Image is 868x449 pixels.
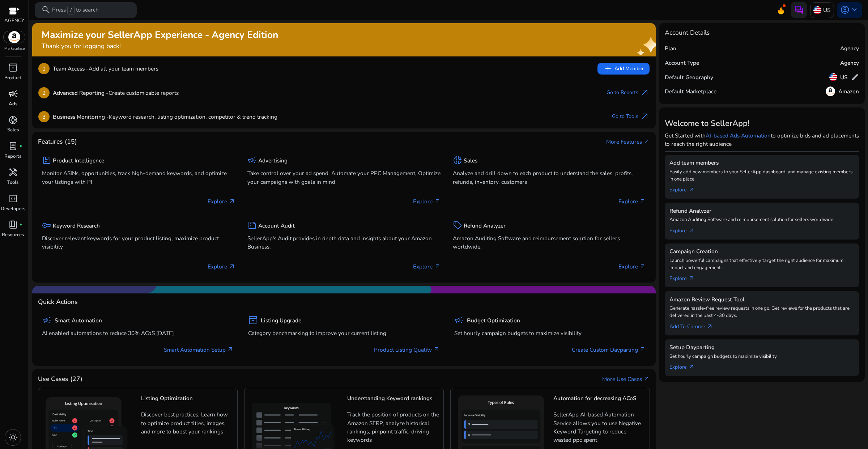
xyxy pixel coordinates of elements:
img: us.svg [829,73,837,81]
p: Monitor ASINs, opportunities, track high-demand keywords, and optimize your listings with PI [42,169,235,186]
p: Ads [9,101,17,108]
p: Track the position of products on the Amazon SERP, analyze historical rankings, pinpoint traffic-... [347,410,439,444]
h4: Features (15) [38,138,77,145]
b: Business Monitoring - [53,113,109,120]
span: lab_profile [8,141,18,151]
p: Discover relevant keywords for your product listing, maximize product visibility [42,234,235,251]
h5: Keyword Research [53,223,100,229]
span: arrow_outward [434,198,441,205]
p: Amazon Auditing Software and reimbursement solution for sellers worldwide. [453,234,646,251]
span: arrow_outward [688,275,695,282]
p: Press to search [52,6,99,14]
span: campaign [454,315,464,325]
span: inventory_2 [8,63,18,72]
a: Go to Reportsarrow_outward [607,87,649,98]
h5: Amazon Review Request Tool [669,296,854,303]
b: Team Access - [53,65,89,72]
span: arrow_outward [433,346,440,353]
span: code_blocks [8,194,18,203]
p: Sales [7,127,19,134]
span: light_mode [8,433,18,442]
span: search [41,5,51,14]
span: arrow_outward [434,263,441,270]
p: Product [4,75,21,82]
p: Explore [618,197,646,206]
h5: Default Marketplace [665,88,716,95]
span: arrow_outward [639,198,646,205]
span: arrow_outward [639,263,646,270]
h5: Account Type [665,60,699,66]
span: arrow_outward [643,376,650,382]
p: Get Started with to optimize bids and ad placements to reach the right audience [665,131,859,148]
h5: Budget Optimization [467,317,520,324]
button: addAdd Member [597,63,649,75]
p: 3 [38,111,50,122]
p: 2 [38,87,50,98]
p: Tools [7,179,18,186]
p: Category benchmarking to improve your current listing [248,329,440,337]
p: Create customizable reports [53,89,179,97]
h5: Listing Optimization [141,395,233,408]
p: Explore [618,262,646,271]
span: edit [851,73,859,81]
a: Explorearrow_outward [669,224,701,235]
h4: Account Details [665,29,710,37]
h5: Advertising [258,157,288,164]
img: amazon.svg [826,86,835,96]
span: Add Member [603,64,643,73]
h4: Quick Actions [38,298,78,306]
h5: Product Intelligence [53,157,104,164]
span: summarize [247,221,257,230]
p: Amazon Auditing Software and reimbursement solution for sellers worldwide. [669,216,854,224]
span: add [603,64,613,73]
span: arrow_outward [643,139,650,145]
span: arrow_outward [707,323,713,330]
p: Analyze and drill down to each product to understand the sales, profits, refunds, inventory, cust... [453,169,646,186]
span: fiber_manual_record [19,145,22,148]
a: Add To Chrome [669,319,719,331]
span: campaign [42,315,51,325]
span: donut_small [453,156,462,165]
a: More Featuresarrow_outward [606,137,650,146]
p: Resources [2,232,24,239]
h4: Thank you for logging back! [42,42,278,50]
span: inventory_2 [248,315,258,325]
p: Easily add new members to your SellerApp dashboard, and manage existing members in one place [669,169,854,183]
h3: Welcome to SellerApp! [665,119,859,128]
p: Marketplace [4,46,25,51]
h5: Smart Automation [55,317,102,324]
img: us.svg [813,6,821,14]
h5: Plan [665,45,676,52]
a: Explorearrow_outward [669,271,701,283]
img: amazon.svg [4,31,25,43]
p: Launch powerful campaigns that effectively target the right audience for maximum impact and engag... [669,257,854,272]
p: US [823,4,830,16]
h5: Automation for decreasing ACoS [553,395,646,408]
span: keyboard_arrow_down [850,5,859,14]
span: arrow_outward [688,228,695,234]
p: Explore [413,197,441,206]
span: arrow_outward [229,198,235,205]
span: donut_small [8,115,18,125]
span: arrow_outward [640,112,650,121]
h5: Listing Upgrade [261,317,301,324]
p: 1 [38,63,50,74]
p: SellerApp's Audit provides in depth data and insights about your Amazon Business. [247,234,441,251]
span: / [67,6,74,14]
span: fiber_manual_record [19,223,22,226]
span: book_4 [8,220,18,229]
p: Generate hassle-free review requests in one go. Get reviews for the products that are delivered i... [669,305,854,319]
span: campaign [247,156,257,165]
h5: Setup Dayparting [669,344,854,351]
p: Take control over your ad spend, Automate your PPC Management, Optimize your campaigns with goals... [247,169,441,186]
span: handyman [8,168,18,177]
span: arrow_outward [639,346,646,353]
span: package [42,156,51,165]
span: sell [453,221,462,230]
span: account_circle [840,5,850,14]
a: Product Listing Quality [374,346,440,354]
span: key [42,221,51,230]
h5: Refund Analyzer [669,208,854,214]
h5: Default Geography [665,74,713,81]
h4: Use Cases (27) [38,375,82,383]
